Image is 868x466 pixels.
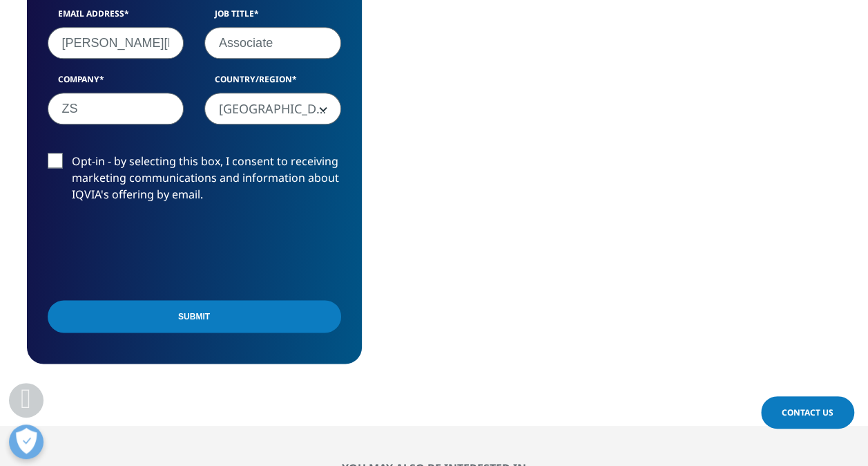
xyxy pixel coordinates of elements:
label: Job Title [204,8,341,27]
span: Contact Us [782,407,833,418]
input: Submit [48,300,341,333]
button: Open Preferences [9,425,44,459]
iframe: reCAPTCHA [48,225,258,279]
label: Email Address [48,8,184,27]
label: Company [48,73,184,93]
span: United States [204,93,341,124]
a: Contact Us [761,396,854,429]
label: Opt-in - by selecting this box, I consent to receiving marketing communications and information a... [48,153,341,210]
span: United States [205,93,340,125]
label: Country/Region [204,73,341,93]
